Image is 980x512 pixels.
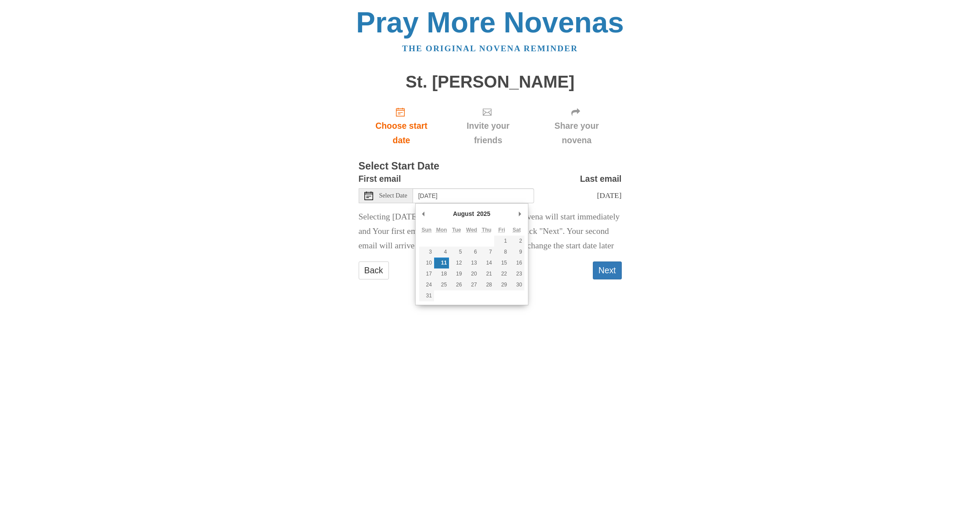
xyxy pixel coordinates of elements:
[580,172,622,186] label: Last email
[541,119,613,148] span: Share your novena
[509,279,524,290] button: 30
[509,236,524,247] button: 2
[479,258,494,268] button: 14
[516,207,524,220] button: Next Month
[367,119,436,148] span: Choose start date
[402,44,578,53] a: The original novena reminder
[359,100,445,152] a: Choose start date
[464,268,479,279] button: 20
[494,247,509,258] button: 8
[359,161,622,172] h3: Select Start Date
[359,172,401,186] label: First email
[482,227,492,233] abbr: Thursday
[434,247,449,258] button: 4
[434,268,449,279] button: 18
[509,268,524,279] button: 23
[359,210,622,253] p: Selecting [DATE] as the start date means Your novena will start immediately and Your first email ...
[452,207,475,220] div: August
[509,258,524,268] button: 16
[419,290,434,301] button: 31
[509,247,524,258] button: 9
[434,258,449,268] button: 11
[532,100,622,152] div: Click "Next" to confirm your start date first.
[494,236,509,247] button: 1
[494,279,509,290] button: 29
[449,247,464,258] button: 5
[513,227,521,233] abbr: Saturday
[436,227,447,233] abbr: Monday
[466,227,477,233] abbr: Wednesday
[413,188,534,203] input: Use the arrow keys to pick a date
[421,227,431,233] abbr: Sunday
[453,119,523,148] span: Invite your friends
[359,261,389,279] a: Back
[464,258,479,268] button: 13
[356,6,624,39] a: Pray More Novenas
[479,247,494,258] button: 7
[419,247,434,258] button: 3
[419,268,434,279] button: 17
[419,279,434,290] button: 24
[464,247,479,258] button: 6
[494,258,509,268] button: 15
[597,191,621,200] span: [DATE]
[452,227,461,233] abbr: Tuesday
[449,279,464,290] button: 26
[593,261,622,279] button: Next
[419,258,434,268] button: 10
[449,268,464,279] button: 19
[498,227,505,233] abbr: Friday
[444,100,531,152] div: Click "Next" to confirm your start date first.
[464,279,479,290] button: 27
[359,73,622,92] h1: St. [PERSON_NAME]
[475,207,492,220] div: 2025
[434,279,449,290] button: 25
[449,258,464,268] button: 12
[479,268,494,279] button: 21
[494,268,509,279] button: 22
[379,193,407,199] span: Select Date
[479,279,494,290] button: 28
[419,207,428,220] button: Previous Month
